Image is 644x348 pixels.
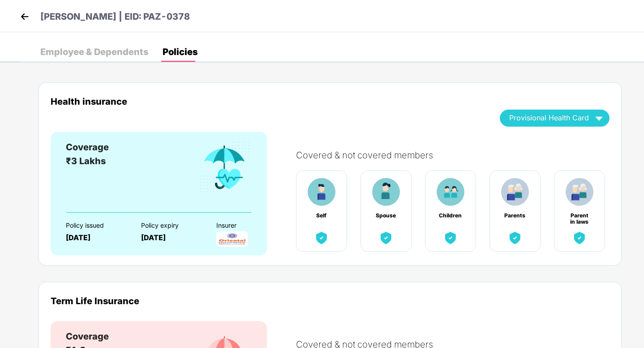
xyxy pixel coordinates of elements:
img: benefitCardImg [507,230,523,246]
div: Covered & not covered members [296,150,618,161]
div: [DATE] [141,233,201,242]
img: benefitCardImg [313,230,330,246]
button: Provisional Health Card [500,110,610,127]
div: Self [310,212,333,219]
div: [DATE] [66,233,125,242]
img: back [18,10,31,23]
div: Term Life Insurance [51,296,610,306]
div: Policy issued [66,222,125,229]
div: Coverage [66,330,109,344]
div: Coverage [66,140,109,154]
img: InsurerLogo [216,231,248,247]
img: benefitCardImg [442,230,459,246]
img: benefitCardImg [372,178,400,206]
div: Health insurance [51,96,486,106]
img: benefitCardImg [501,178,529,206]
img: benefitCardImg [378,230,394,246]
div: Employee & Dependents [40,47,148,56]
span: ₹3 Lakhs [66,156,106,166]
div: Policies [163,47,197,56]
div: Insurer [216,222,276,229]
p: [PERSON_NAME] | EID: PAZ-0378 [40,10,190,24]
img: benefitCardImg [308,178,335,206]
img: benefitCardImg [437,178,464,206]
div: Parents [503,212,527,219]
img: wAAAAASUVORK5CYII= [591,110,607,126]
img: benefitCardImg [571,230,588,246]
div: Children [439,212,462,219]
img: benefitCardImg [566,178,593,206]
div: Spouse [374,212,398,219]
div: Parent in laws [568,212,591,219]
span: Provisional Health Card [509,115,589,120]
img: benefitCardImg [198,140,251,194]
div: Policy expiry [141,222,201,229]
